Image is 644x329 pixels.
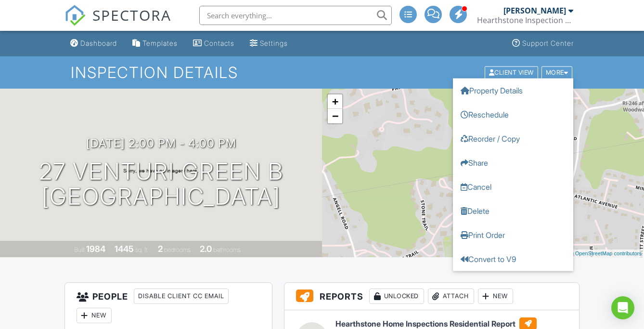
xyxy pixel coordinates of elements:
div: New [77,308,112,323]
div: Client View [485,66,538,79]
span: SPECTORA [92,5,171,25]
a: Convert to V9 [453,247,573,271]
div: Open Intercom Messenger [611,296,634,319]
a: Share [453,150,573,174]
h1: 27 Venturi Green B [GEOGRAPHIC_DATA] [39,159,283,210]
div: [PERSON_NAME] [503,6,566,15]
a: Delete [453,198,573,223]
h3: [DATE] 2:00 pm - 4:00 pm [86,137,236,150]
span: sq. ft. [135,246,149,253]
a: Cancel [453,174,573,198]
div: Hearthstone Inspection Services, Inc. [477,15,573,25]
div: 1984 [86,244,105,254]
a: SPECTORA [64,13,171,33]
a: Zoom in [328,94,342,109]
div: 2.0 [200,244,212,254]
div: More [541,66,573,79]
a: Contacts [189,35,238,53]
span: bedrooms [164,246,191,253]
a: Dashboard [66,35,121,53]
a: Print Order [453,223,573,247]
h3: Reports [284,283,579,310]
div: Contacts [204,39,234,47]
div: 1445 [115,244,134,254]
div: New [478,289,513,304]
a: Reschedule [453,102,573,126]
div: Settings [260,39,288,47]
a: Property Details [453,78,573,102]
div: Disable Client CC Email [134,289,229,304]
div: Dashboard [80,39,117,47]
div: Templates [142,39,178,47]
span: bathrooms [213,246,241,253]
div: Attach [428,289,474,304]
a: Support Center [508,35,578,53]
a: Client View [484,68,541,76]
div: | [523,250,644,258]
div: Unlocked [369,289,424,304]
a: © OpenStreetMap contributors [570,250,642,256]
a: Reorder / Copy [453,126,573,150]
span: Built [74,246,85,253]
div: 2 [158,244,163,254]
img: The Best Home Inspection Software - Spectora [64,5,86,26]
a: Zoom out [328,109,342,123]
div: Support Center [522,39,574,47]
input: Search everything... [199,6,392,25]
h1: Inspection Details [71,64,574,81]
a: Settings [246,35,292,53]
a: Templates [129,35,181,53]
